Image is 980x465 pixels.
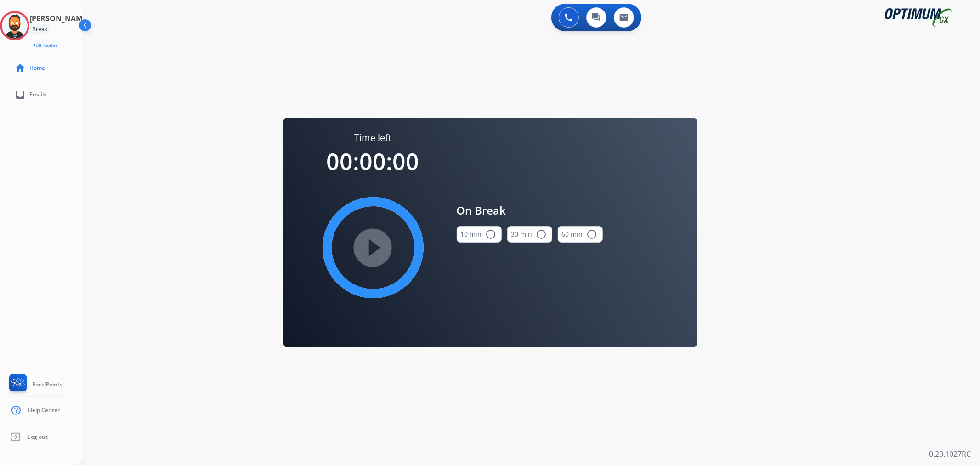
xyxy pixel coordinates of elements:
a: FocalPoints [7,374,62,395]
span: Help Center [28,407,60,414]
img: avatar [2,13,28,39]
mat-icon: inbox [15,89,26,100]
span: 00:00:00 [327,146,419,177]
mat-icon: radio_button_unchecked [587,229,598,240]
span: Time left [354,131,391,144]
button: Edit Avatar [29,40,61,51]
button: 10 min [457,226,502,243]
h3: [PERSON_NAME] [29,13,89,24]
span: Emails [29,91,46,98]
p: 0.20.1027RC [929,448,971,459]
div: Break [29,24,50,35]
button: 60 min [558,226,603,243]
span: On Break [457,202,603,219]
span: FocalPoints [33,381,62,388]
span: Home [29,64,45,72]
mat-icon: home [15,62,26,74]
mat-icon: radio_button_unchecked [486,229,497,240]
mat-icon: radio_button_unchecked [536,229,547,240]
span: Log out [28,433,48,441]
button: 30 min [507,226,552,243]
